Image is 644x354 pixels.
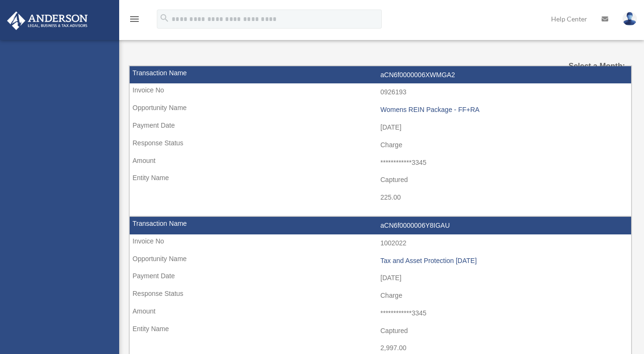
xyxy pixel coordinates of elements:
[380,257,626,265] div: Tax and Asset Protection [DATE]
[130,83,631,101] td: 0926193
[129,13,140,25] i: menu
[555,60,625,73] label: Select a Month:
[130,136,631,154] td: Charge
[380,106,626,114] div: Womens REIN Package - FF+RA
[623,12,637,26] img: User Pic
[130,269,631,287] td: [DATE]
[4,11,91,30] img: Anderson Advisors Platinum Portal
[130,322,631,340] td: Captured
[130,171,631,189] td: Captured
[130,119,631,137] td: [DATE]
[130,287,631,305] td: Charge
[159,13,170,23] i: search
[130,234,631,253] td: 1002022
[129,17,140,25] a: menu
[130,217,631,235] td: aCN6f0000006Y8IGAU
[130,66,631,84] td: aCN6f0000006XWMGA2
[130,189,631,207] td: 225.00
